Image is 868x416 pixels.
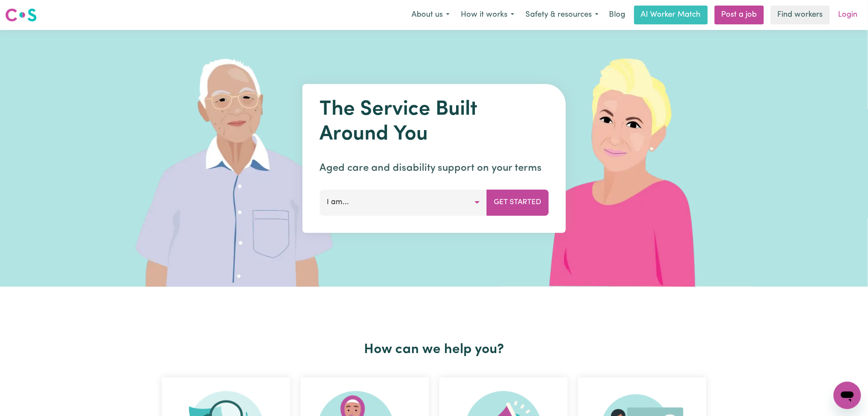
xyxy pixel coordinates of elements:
[520,6,604,24] button: Safety & resources
[833,6,863,24] a: Login
[771,6,830,24] a: Find workers
[634,6,708,24] a: AI Worker Match
[406,6,455,24] button: About us
[486,190,549,215] button: Get Started
[319,160,549,176] p: Aged care and disability support on your terms
[604,6,631,24] a: Blog
[157,342,712,358] h2: How can we help you?
[5,7,37,23] img: Careseekers logo
[319,190,487,215] button: I am...
[834,382,861,409] iframe: Button to launch messaging window
[715,6,764,24] a: Post a job
[319,98,549,147] h1: The Service Built Around You
[455,6,520,24] button: How it works
[5,5,37,25] a: Careseekers logo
